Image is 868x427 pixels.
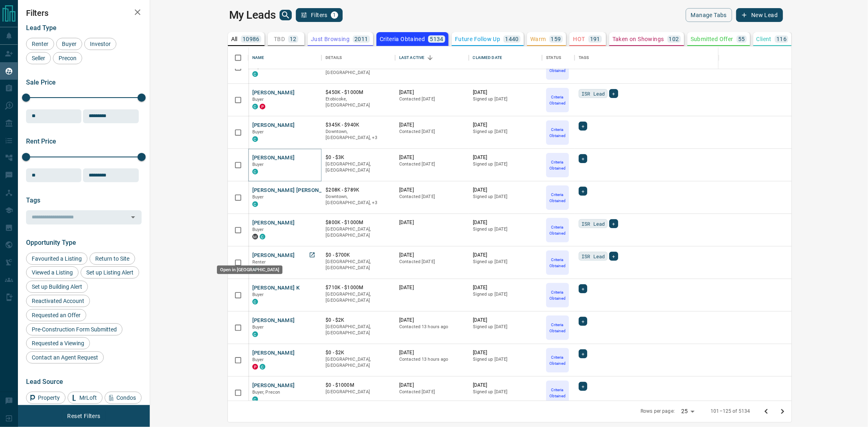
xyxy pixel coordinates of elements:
[473,324,538,330] p: Signed up [DATE]
[127,211,139,223] button: Open
[582,382,584,390] span: +
[473,161,538,168] p: Signed up [DATE]
[326,259,391,271] p: [GEOGRAPHIC_DATA], [GEOGRAPHIC_DATA]
[546,46,561,69] div: Status
[399,349,465,356] p: [DATE]
[252,194,264,200] span: Buyer
[612,89,615,98] span: +
[26,337,90,349] div: Requested a Viewing
[29,41,51,47] span: Renter
[399,317,465,324] p: [DATE]
[547,387,568,399] p: Criteria Obtained
[473,284,538,291] p: [DATE]
[62,409,105,423] button: Reset Filters
[609,219,618,228] div: +
[26,351,104,364] div: Contact an Agent Request
[473,154,538,161] p: [DATE]
[252,292,264,297] span: Buyer
[547,224,568,236] p: Criteria Obtained
[252,201,258,207] div: condos.ca
[756,36,772,42] p: Client
[326,291,391,304] p: [GEOGRAPHIC_DATA], [GEOGRAPHIC_DATA]
[260,364,265,370] div: condos.ca
[579,382,587,391] div: +
[29,340,87,346] span: Requested a Viewing
[252,97,264,102] span: Buyer
[380,36,425,42] p: Criteria Obtained
[354,36,368,42] p: 2011
[473,187,538,194] p: [DATE]
[641,408,675,415] p: Rows per page:
[35,394,63,401] span: Property
[399,161,465,168] p: Contacted [DATE]
[26,309,86,321] div: Requested an Offer
[473,122,538,129] p: [DATE]
[473,96,538,102] p: Signed up [DATE]
[326,46,342,69] div: Details
[736,8,783,22] button: New Lead
[473,252,538,259] p: [DATE]
[547,257,568,269] p: Criteria Obtained
[311,36,350,42] p: Just Browsing
[29,312,83,318] span: Requested an Offer
[231,36,238,42] p: All
[551,36,561,42] p: 159
[252,331,258,337] div: condos.ca
[399,187,465,194] p: [DATE]
[326,96,391,109] p: Etobicoke, [GEOGRAPHIC_DATA]
[252,364,258,370] div: property.ca
[229,9,276,22] h1: My Leads
[296,8,343,22] button: Filters1
[469,46,542,69] div: Claimed Date
[87,41,114,47] span: Investor
[582,252,605,260] span: ISR Lead
[26,295,90,307] div: Reactivated Account
[326,161,391,174] p: [GEOGRAPHIC_DATA], [GEOGRAPHIC_DATA]
[59,41,79,47] span: Buyer
[582,187,584,195] span: +
[26,196,40,204] span: Tags
[252,129,264,135] span: Buyer
[399,129,465,135] p: Contacted [DATE]
[26,24,57,32] span: Lead Type
[582,317,584,325] span: +
[29,55,48,61] span: Seller
[252,252,295,259] button: [PERSON_NAME]
[26,378,63,386] span: Lead Source
[530,36,546,42] p: Warm
[579,317,587,326] div: +
[114,394,139,401] span: Condos
[547,192,568,204] p: Criteria Obtained
[252,136,258,142] div: condos.ca
[612,220,615,228] span: +
[332,12,337,18] span: 1
[686,8,732,22] button: Manage Tabs
[26,52,51,64] div: Seller
[430,36,444,42] p: 5134
[473,382,538,389] p: [DATE]
[399,96,465,102] p: Contacted [DATE]
[326,382,391,389] p: $0 - $1000M
[53,52,82,64] div: Precon
[473,389,538,395] p: Signed up [DATE]
[29,298,87,304] span: Reactivated Account
[582,285,584,293] span: +
[473,356,538,363] p: Signed up [DATE]
[547,159,568,171] p: Criteria Obtained
[29,326,120,333] span: Pre-Construction Form Submitted
[678,405,697,417] div: 25
[326,122,391,129] p: $345K - $940K
[399,194,465,200] p: Contacted [DATE]
[29,354,101,361] span: Contact an Agent Request
[26,38,54,50] div: Renter
[609,89,618,98] div: +
[547,322,568,334] p: Criteria Obtained
[326,324,391,336] p: [GEOGRAPHIC_DATA], [GEOGRAPHIC_DATA]
[26,323,122,335] div: Pre-Construction Form Submitted
[252,162,264,167] span: Buyer
[252,349,295,357] button: [PERSON_NAME]
[252,89,295,97] button: [PERSON_NAME]
[473,129,538,135] p: Signed up [DATE]
[252,169,258,174] div: condos.ca
[252,325,264,330] span: Buyer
